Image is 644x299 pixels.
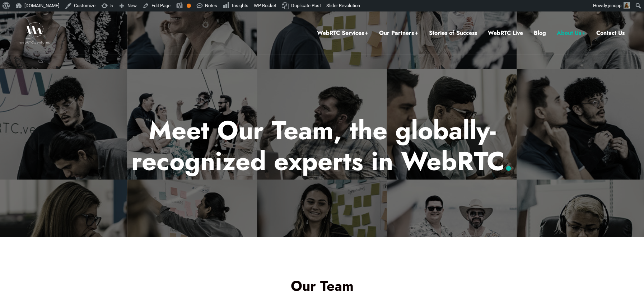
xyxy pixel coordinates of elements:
[19,22,50,44] img: WebRTC.ventures
[608,3,621,8] span: jenopp
[504,143,513,180] span: .
[187,4,191,8] div: OK
[326,3,360,8] span: Slider Revolution
[488,28,523,38] a: WebRTC Live
[112,115,532,177] p: Meet Our Team, the globally-recognized experts in WebRTC
[121,279,523,293] h1: Our Team
[534,28,546,38] a: Blog
[596,28,625,38] a: Contact Us
[317,28,368,38] a: WebRTC Services
[557,28,585,38] a: About Us
[379,28,418,38] a: Our Partners
[429,28,477,38] a: Stories of Success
